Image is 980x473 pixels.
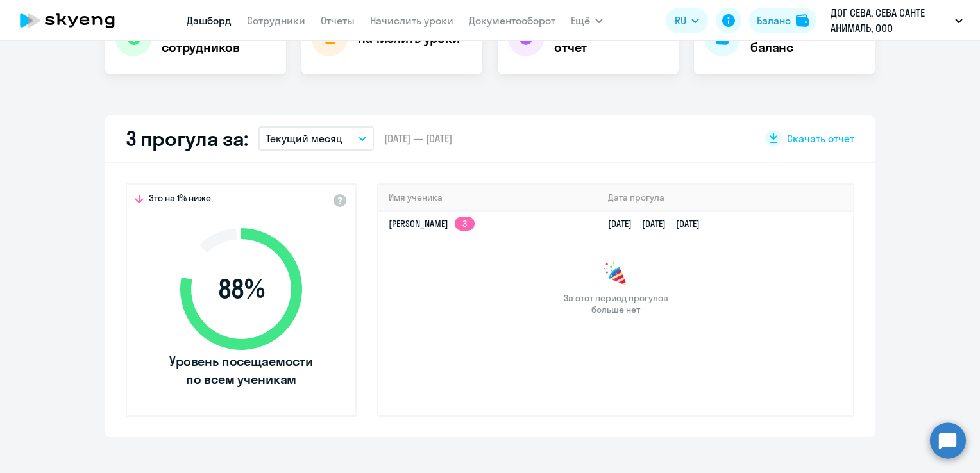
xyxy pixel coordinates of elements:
a: Отчеты [321,14,355,27]
h2: 3 прогула за: [126,126,248,151]
span: RU [675,13,686,28]
button: Ещё [571,8,603,33]
p: Текущий месяц [266,131,342,146]
span: [DATE] — [DATE] [384,131,452,145]
span: Ещё [571,13,590,28]
img: balance [796,14,809,27]
p: ДОГ СЕВА, СЕВА САНТЕ АНИМАЛЬ, ООО [831,5,950,36]
a: Документооборот [469,14,555,27]
button: ДОГ СЕВА, СЕВА САНТЕ АНИМАЛЬ, ООО [824,5,969,36]
a: Дашборд [187,14,232,27]
div: Баланс [757,13,791,28]
a: [DATE][DATE][DATE] [608,218,710,229]
span: Уровень посещаемости по всем ученикам [167,353,315,388]
span: Это на 1% ниже, [149,192,213,208]
app-skyeng-badge: 3 [455,217,475,231]
th: Дата прогула [598,185,853,211]
button: RU [666,8,708,33]
button: Текущий месяц [258,126,374,151]
span: 88 % [167,274,315,304]
button: Балансbalance [749,8,816,33]
span: Скачать отчет [787,131,854,145]
a: Начислить уроки [370,14,453,27]
a: Сотрудники [247,14,305,27]
span: За этот период прогулов больше нет [562,292,670,315]
a: [PERSON_NAME]3 [389,218,475,229]
img: congrats [603,261,629,287]
th: Имя ученика [378,185,598,211]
